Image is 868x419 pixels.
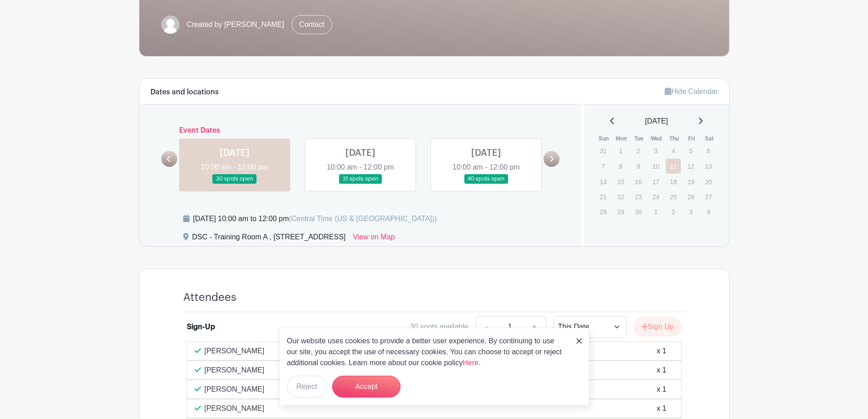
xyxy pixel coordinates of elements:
[287,376,327,398] button: Reject
[613,190,628,204] p: 22
[205,403,265,414] p: [PERSON_NAME]
[700,134,718,143] th: Sat
[701,205,716,219] p: 4
[187,19,284,30] span: Created by [PERSON_NAME]
[665,134,683,143] th: Thu
[631,190,646,204] p: 23
[596,205,611,219] p: 28
[648,175,663,189] p: 17
[657,346,666,357] div: x 1
[630,134,648,143] th: Tue
[410,321,468,332] div: 30 spots available
[683,175,699,189] p: 19
[657,365,666,376] div: x 1
[683,144,699,158] p: 5
[332,376,401,398] button: Accept
[683,159,699,173] p: 12
[657,403,666,414] div: x 1
[631,205,646,219] p: 30
[596,175,611,189] p: 14
[701,190,716,204] p: 27
[648,159,663,173] p: 10
[701,175,716,189] p: 20
[648,190,663,204] p: 24
[631,159,646,173] p: 9
[631,175,646,189] p: 16
[187,321,215,332] div: Sign-Up
[353,232,395,246] a: View on Map
[192,232,346,246] div: DSC - Training Room A , [STREET_ADDRESS]
[701,144,716,158] p: 6
[183,291,236,304] h4: Attendees
[523,316,546,338] a: +
[613,205,628,219] p: 29
[193,213,437,224] div: [DATE] 10:00 am to 12:00 pm
[289,215,437,222] span: (Central Time (US & [GEOGRAPHIC_DATA]))
[287,336,567,368] p: Our website uses cookies to provide a better user experience. By continuing to use our site, you ...
[648,205,663,219] p: 1
[596,190,611,204] p: 21
[631,144,646,158] p: 2
[648,144,663,158] p: 3
[613,144,628,158] p: 1
[463,359,479,367] a: Here
[666,175,681,189] p: 18
[683,134,701,143] th: Fri
[666,144,681,158] p: 4
[596,159,611,173] p: 7
[666,190,681,204] p: 25
[292,15,332,34] a: Contact
[634,317,682,336] button: Sign Up
[613,159,628,173] p: 8
[683,190,699,204] p: 26
[645,116,668,127] span: [DATE]
[613,175,628,189] p: 15
[177,126,544,135] h6: Event Dates
[595,134,613,143] th: Sun
[665,88,718,95] a: Hide Calendar
[648,134,666,143] th: Wed
[666,159,681,174] a: 11
[205,384,265,395] p: [PERSON_NAME]
[150,88,219,97] h6: Dates and locations
[205,365,265,376] p: [PERSON_NAME]
[205,346,265,357] p: [PERSON_NAME]
[476,316,497,338] a: -
[657,384,666,395] div: x 1
[161,16,180,34] img: default-ce2991bfa6775e67f084385cd625a349d9dcbb7a52a09fb2fda1e96e2d18dcdb.png
[666,205,681,219] p: 2
[613,134,631,143] th: Mon
[701,159,716,173] p: 13
[683,205,699,219] p: 3
[596,144,611,158] p: 31
[576,338,582,344] img: close_button-5f87c8562297e5c2d7936805f587ecaba9071eb48480494691a3f1689db116b3.svg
